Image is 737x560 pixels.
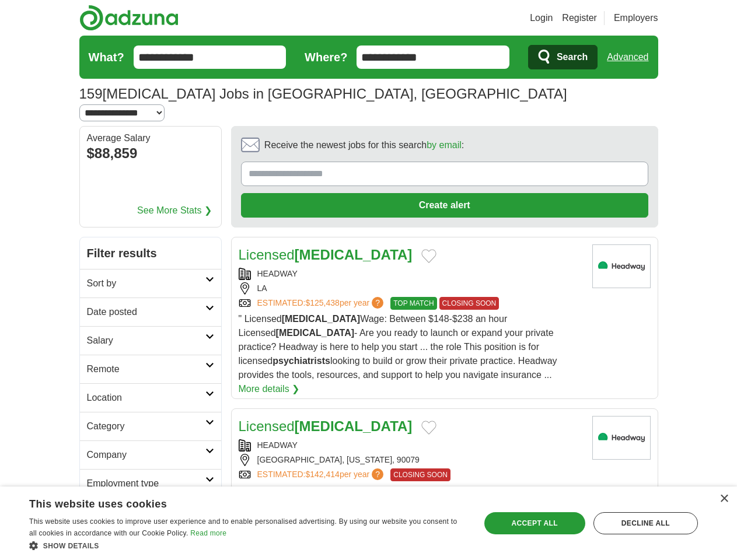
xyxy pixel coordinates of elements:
[29,517,457,537] span: This website uses cookies to improve user experience and to enable personalised advertising. By u...
[264,138,464,152] span: Receive the newest jobs for this search :
[80,355,221,383] a: Remote
[295,418,413,434] strong: [MEDICAL_DATA]
[137,204,212,218] a: See More Stats ❯
[421,249,436,263] button: Add to favorite jobs
[239,418,413,434] a: Licensed[MEDICAL_DATA]
[89,48,124,66] label: What?
[80,440,221,469] a: Company
[257,440,298,450] a: HEADWAY
[273,356,330,366] strong: psychiatrists
[239,282,583,295] div: LA
[390,468,450,481] span: CLOSING SOON
[372,297,383,309] span: ?
[87,362,205,376] h2: Remote
[528,45,598,69] button: Search
[239,454,583,466] div: [GEOGRAPHIC_DATA], [US_STATE], 90079
[87,276,205,290] h2: Sort by
[282,314,361,324] strong: [MEDICAL_DATA]
[295,247,413,262] strong: [MEDICAL_DATA]
[439,297,500,310] span: CLOSING SOON
[592,244,651,288] img: Headway logo
[87,334,205,348] h2: Salary
[276,485,355,495] strong: [MEDICAL_DATA]
[190,529,226,537] a: Read more, opens a new window
[372,468,383,480] span: ?
[421,421,436,435] button: Add to favorite jobs
[80,383,221,412] a: Location
[79,86,567,101] h1: [MEDICAL_DATA] Jobs in [GEOGRAPHIC_DATA], [GEOGRAPHIC_DATA]
[276,328,355,338] strong: [MEDICAL_DATA]
[87,391,205,405] h2: Location
[43,542,99,550] span: Show details
[80,237,221,269] h2: Filter results
[593,512,698,534] div: Decline all
[390,297,436,310] span: TOP MATCH
[557,45,588,69] span: Search
[80,469,221,498] a: Employment type
[79,5,179,31] img: Adzuna logo
[427,140,462,150] a: by email
[87,305,205,319] h2: Date posted
[239,247,413,262] a: Licensed[MEDICAL_DATA]
[87,134,214,143] div: Average Salary
[257,297,386,310] a: ESTIMATED:$125,438per year?
[614,11,658,25] a: Employers
[239,314,557,380] span: " Licensed Wage: Between $148-$238 an hour Licensed - Are you ready to launch or expand your priv...
[530,11,553,25] a: Login
[29,494,437,511] div: This website uses cookies
[305,48,347,66] label: Where?
[87,448,205,462] h2: Company
[80,297,221,326] a: Date posted
[257,468,386,481] a: ESTIMATED:$142,414per year?
[80,412,221,440] a: Category
[87,143,214,164] div: $88,859
[305,298,339,307] span: $125,438
[562,11,597,25] a: Register
[607,45,648,69] a: Advanced
[80,269,221,297] a: Sort by
[29,540,466,551] div: Show details
[239,382,300,396] a: More details ❯
[79,83,103,104] span: 159
[241,193,648,218] button: Create alert
[87,477,205,491] h2: Employment type
[87,419,205,433] h2: Category
[80,326,221,355] a: Salary
[484,512,585,534] div: Accept all
[257,269,298,278] a: HEADWAY
[592,416,651,460] img: Headway logo
[305,470,339,479] span: $142,414
[719,495,728,503] div: Close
